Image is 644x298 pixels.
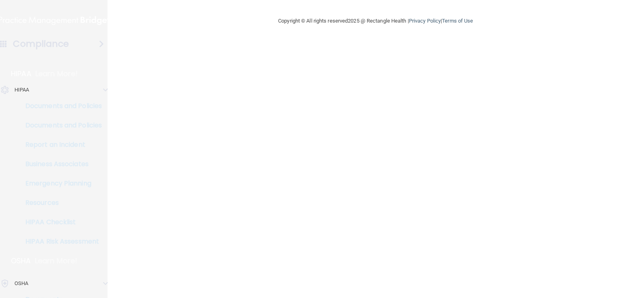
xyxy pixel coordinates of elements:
p: OSHA [11,256,31,266]
p: HIPAA [14,85,29,95]
p: HIPAA Risk Assessment [5,238,115,246]
p: HIPAA Checklist [5,218,115,226]
p: Learn More! [35,69,78,79]
p: Emergency Planning [5,179,115,188]
p: Resources [5,199,115,207]
p: HIPAA [11,69,31,79]
p: Learn More! [35,256,78,266]
a: Privacy Policy [409,18,441,24]
p: OSHA [14,279,28,288]
h4: Compliance [13,38,69,50]
p: Documents and Policies [5,121,115,129]
div: Copyright © All rights reserved 2025 @ Rectangle Health | | [229,8,522,34]
p: Report an Incident [5,141,115,149]
a: Terms of Use [442,18,473,24]
p: Documents and Policies [5,102,115,110]
p: Business Associates [5,160,115,168]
